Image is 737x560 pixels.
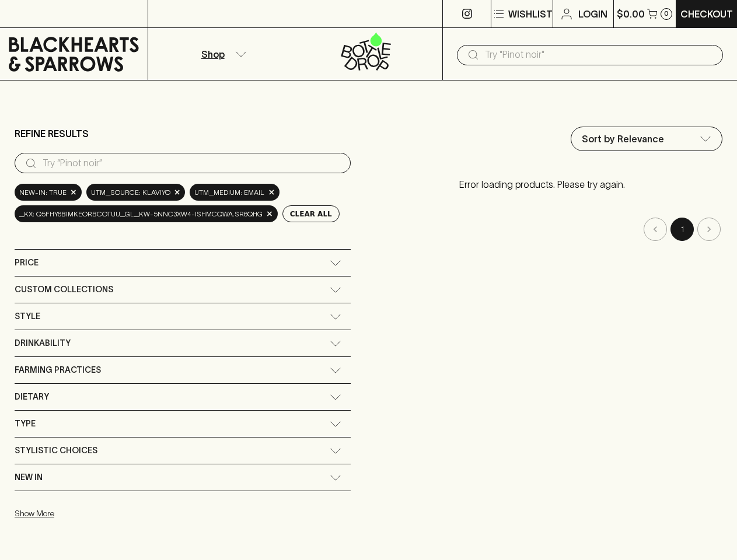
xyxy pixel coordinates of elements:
p: Wishlist [508,7,553,21]
p: ⠀ [148,7,158,21]
span: Drinkability [15,336,71,351]
button: Clear All [282,205,340,222]
span: Style [15,309,40,324]
div: Farming Practices [15,357,351,383]
div: New In [15,464,351,491]
span: utm_source: Klaviyo [91,187,170,198]
p: Refine Results [15,127,89,141]
div: Sort by Relevance [571,127,722,150]
input: Try "Pinot noir" [485,45,714,64]
span: × [70,186,77,198]
span: utm_medium: email [194,187,264,198]
span: New In [15,470,43,485]
button: page 1 [670,218,694,241]
p: Login [578,7,607,21]
div: Drinkability [15,330,351,356]
span: Type [15,416,36,431]
p: 0 [664,10,669,17]
div: Stylistic Choices [15,437,351,464]
div: Type [15,411,351,437]
nav: pagination navigation [362,218,722,241]
span: new-in: true [19,187,67,198]
p: Error loading products. Please try again. [362,166,722,203]
span: Custom Collections [15,282,113,297]
input: Try “Pinot noir” [43,154,341,173]
button: Show More [15,502,167,526]
div: Custom Collections [15,276,351,303]
p: Checkout [680,7,733,21]
span: Farming Practices [15,363,101,377]
span: × [174,186,181,198]
p: Shop [201,47,225,61]
span: Price [15,256,39,270]
div: Style [15,303,351,330]
div: Dietary [15,384,351,410]
span: × [266,208,273,220]
p: Sort by Relevance [582,132,664,146]
span: × [268,186,275,198]
p: $0.00 [617,7,645,21]
button: Shop [148,28,295,80]
div: Price [15,250,351,276]
span: Dietary [15,390,49,404]
span: Stylistic Choices [15,443,97,458]
span: _kx: Q5fHy6BiMKEOrBcoTUu_GL_KW-5nNC3xw4-IshmCQwA.Sr6qHg [19,208,263,220]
